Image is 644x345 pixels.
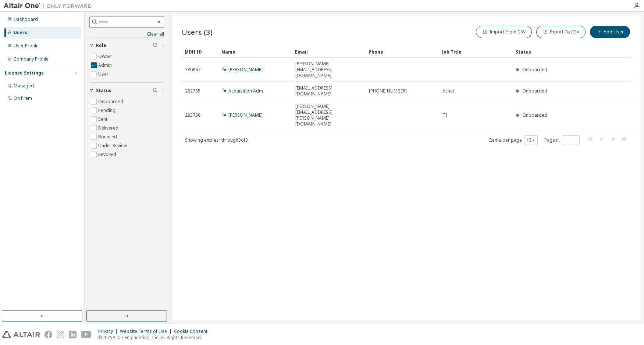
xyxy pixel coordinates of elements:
[98,70,110,79] label: User
[590,26,630,38] button: Add User
[185,88,200,94] span: 282785
[544,135,580,145] span: Page n.
[295,103,362,127] span: [PERSON_NAME][EMAIL_ADDRESS][PERSON_NAME][DOMAIN_NAME]
[153,88,157,94] span: Clear filter
[295,46,363,58] div: Email
[14,43,39,49] div: User Profile
[489,135,538,145] span: Items per page
[45,331,52,338] img: facebook.svg
[14,83,34,89] div: Managed
[98,106,117,115] label: Pending
[153,43,157,48] span: Clear filter
[174,328,212,334] div: Cookie Consent
[185,46,216,58] div: MDH ID
[228,112,263,118] a: [PERSON_NAME]
[369,46,436,58] div: Phone
[295,85,362,97] span: [EMAIL_ADDRESS][DOMAIN_NAME]
[120,328,174,334] div: Website Terms of Use
[98,334,212,341] p: © 2025 Altair Engineering, Inc. All Rights Reserved.
[98,61,113,70] label: Admin
[96,88,111,94] span: Status
[14,56,49,62] div: Company Profile
[185,137,248,143] span: Showing entries 1 through 3 of 3
[98,132,118,141] label: Bounced
[14,95,32,101] div: On Prem
[89,37,164,54] button: Role
[89,31,164,37] a: Clear all
[221,46,289,58] div: Name
[228,66,263,73] a: [PERSON_NAME]
[295,61,362,79] span: [PERSON_NAME][EMAIL_ADDRESS][DOMAIN_NAME]
[57,331,64,338] img: instagram.svg
[5,70,44,76] div: License Settings
[4,2,96,10] img: Altair One
[98,115,109,124] label: Sent
[2,331,40,338] img: altair_logo.svg
[522,88,547,94] span: Onboarded
[536,26,586,38] button: Export To CSV
[69,331,77,338] img: linkedin.svg
[442,112,447,118] span: TI
[522,66,547,73] span: Onboarded
[14,17,38,22] div: Dashboard
[182,27,213,37] span: Users (3)
[476,26,532,38] button: Import From CSV
[185,112,200,118] span: 283736
[442,46,510,58] div: Job Title
[98,150,118,159] label: Revoked
[369,88,407,94] span: [PHONE_NUMBER]
[96,43,106,48] span: Role
[185,67,200,73] span: 280847
[98,52,114,61] label: Owner
[14,30,27,36] div: Users
[98,124,120,132] label: Delivered
[522,112,547,118] span: Onboarded
[516,46,593,58] div: Status
[98,328,120,334] div: Privacy
[228,88,263,94] a: Acquisition Adm
[89,83,164,99] button: Status
[526,137,536,143] button: 10
[81,331,92,338] img: youtube.svg
[98,97,125,106] label: Onboarded
[442,88,454,94] span: Achat
[98,141,128,150] label: Under Review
